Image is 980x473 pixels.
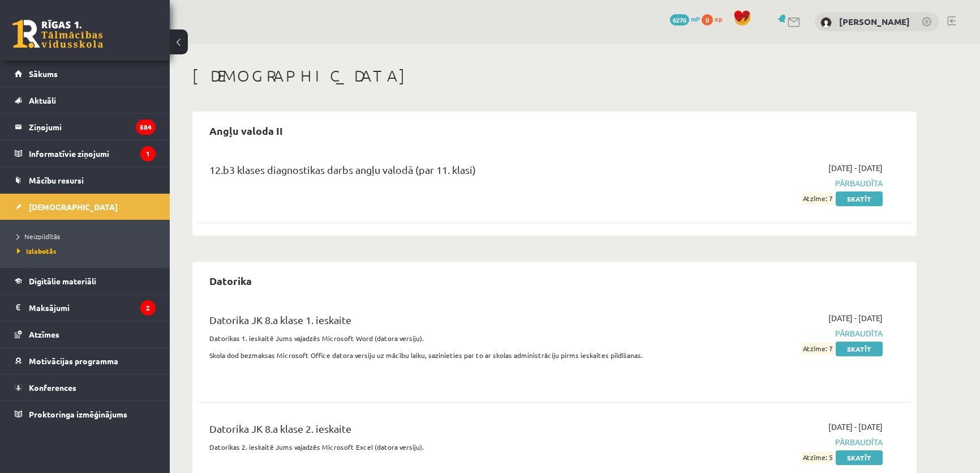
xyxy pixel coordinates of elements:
a: [DEMOGRAPHIC_DATA] [15,194,156,220]
p: Datorikas 2. ieskaitē Jums vajadzēs Microsoft Excel (datora versiju). [209,442,652,452]
img: Rihards Zoltāns [820,17,832,28]
legend: Ziņojumi [29,114,156,140]
a: Neizpildītās [17,231,158,241]
p: Skola dod bezmaksas Microsoft Office datora versiju uz mācību laiku, sazinieties par to ar skolas... [209,350,652,360]
legend: Informatīvie ziņojumi [29,140,156,167]
span: [DATE] - [DATE] [828,312,883,324]
a: Mācību resursi [15,167,156,193]
p: Datorikas 1. ieskaitē Jums vajadzēs Microsoft Word (datora versiju). [209,333,652,343]
a: Rīgas 1. Tālmācības vidusskola [12,20,103,48]
a: Skatīt [836,191,883,206]
a: Informatīvie ziņojumi1 [15,140,156,167]
span: xp [715,14,722,23]
i: 2 [140,300,156,316]
a: Maksājumi2 [15,295,156,321]
span: Pārbaudīta [669,177,883,189]
span: Sākums [29,69,58,79]
span: Konferences [29,382,76,393]
span: Proktoringa izmēģinājums [29,409,127,419]
span: [DATE] - [DATE] [828,162,883,174]
span: Pārbaudīta [669,436,883,448]
span: Neizpildītās [17,232,60,241]
a: Skatīt [836,450,883,465]
span: Digitālie materiāli [29,276,96,286]
div: 12.b3 klases diagnostikas darbs angļu valodā (par 11. klasi) [209,162,652,183]
a: Proktoringa izmēģinājums [15,401,156,427]
legend: Maksājumi [29,295,156,321]
h2: Angļu valoda II [198,117,294,144]
a: Aktuāli [15,87,156,113]
a: 0 xp [702,14,728,23]
span: 0 [702,14,713,25]
div: Datorika JK 8.a klase 2. ieskaite [209,421,652,442]
a: Ziņojumi584 [15,114,156,140]
span: Mācību resursi [29,175,84,185]
h2: Datorika [198,267,263,294]
span: 6276 [670,14,689,25]
span: Motivācijas programma [29,356,118,366]
i: 1 [140,146,156,161]
a: Motivācijas programma [15,348,156,374]
span: Izlabotās [17,246,57,255]
a: 6276 mP [670,14,700,23]
span: Atzīme: 5 [801,451,834,463]
span: [DATE] - [DATE] [828,421,883,433]
h1: [DEMOGRAPHIC_DATA] [192,66,917,86]
span: Atzīme: 7 [801,343,834,355]
span: Atzīme: 7 [801,193,834,204]
div: Datorika JK 8.a klase 1. ieskaite [209,312,652,333]
a: Izlabotās [17,246,158,256]
a: Sākums [15,61,156,87]
span: [DEMOGRAPHIC_DATA] [29,202,118,212]
a: Digitālie materiāli [15,268,156,294]
a: Atzīmes [15,321,156,347]
a: Konferences [15,374,156,400]
span: Atzīmes [29,329,59,339]
span: mP [691,14,700,23]
span: Pārbaudīta [669,327,883,339]
a: [PERSON_NAME] [839,16,910,27]
a: Skatīt [836,342,883,356]
span: Aktuāli [29,95,56,105]
i: 584 [136,120,156,135]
